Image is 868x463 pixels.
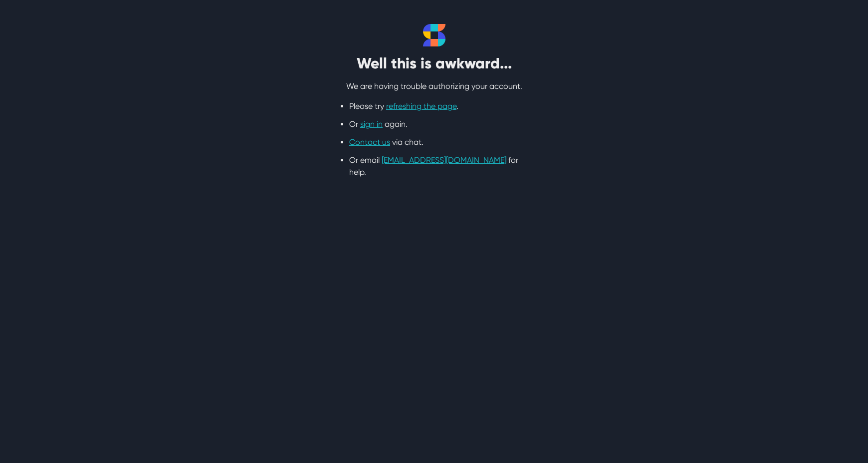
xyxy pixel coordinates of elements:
a: [EMAIL_ADDRESS][DOMAIN_NAME] [382,155,506,165]
li: Or email for help. [349,154,519,178]
a: sign in [360,119,383,129]
p: We are having trouble authorizing your account. [309,80,559,92]
li: via chat. [349,136,519,148]
li: Or again. [349,118,519,130]
a: Contact us [349,137,390,147]
li: Please try . [349,100,519,112]
a: refreshing the page [386,101,456,111]
h2: Well this is awkward... [309,54,559,72]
